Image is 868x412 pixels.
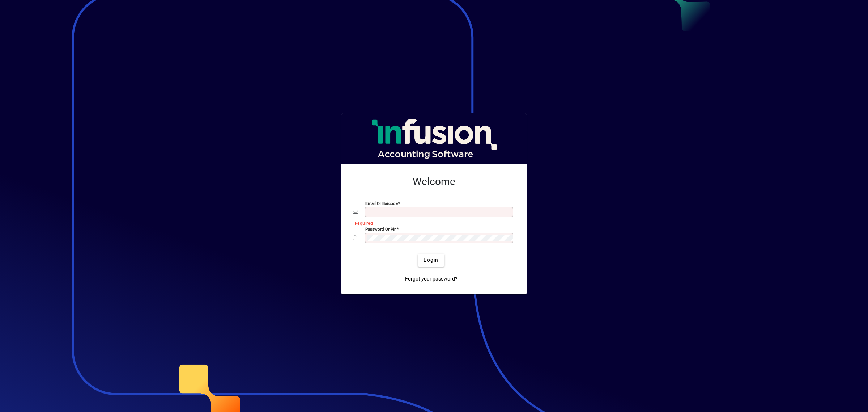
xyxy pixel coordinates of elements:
span: Forgot your password? [405,275,458,283]
mat-error: Required [355,219,509,227]
span: Login [424,256,438,264]
h2: Welcome [353,176,515,188]
mat-label: Password or Pin [365,226,396,231]
button: Login [418,254,444,267]
a: Forgot your password? [402,273,460,286]
mat-label: Email or Barcode [365,201,398,206]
